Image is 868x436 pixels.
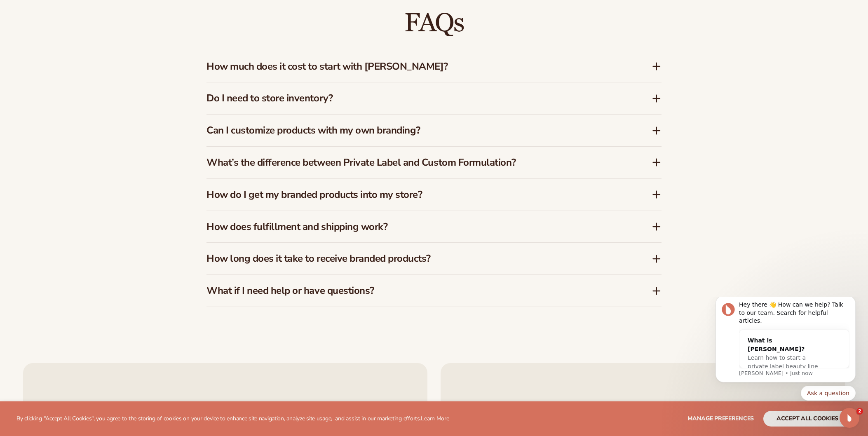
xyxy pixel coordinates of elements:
[16,415,449,422] p: By clicking "Accept All Cookies", you agree to the storing of cookies on your device to enhance s...
[687,411,754,427] button: Manage preferences
[45,58,115,82] span: Learn how to start a private label beauty line with [PERSON_NAME]
[36,33,129,89] div: What is [PERSON_NAME]?Learn how to start a private label beauty line with [PERSON_NAME]
[45,40,121,57] div: What is [PERSON_NAME]?
[206,124,627,136] h3: Can I customize products with my own branding?
[206,189,627,201] h3: How do I get my branded products into my store?
[19,6,32,19] img: Profile image for Lee
[206,157,627,169] h3: What’s the difference between Private Label and Custom Formulation?
[856,408,863,415] span: 2
[687,415,754,422] span: Manage preferences
[206,9,662,37] h2: FAQs
[206,285,627,297] h3: What if I need help or have questions?
[840,408,859,428] iframe: Intercom live chat
[36,73,146,80] p: Message from Lee, sent Just now
[36,4,146,28] div: Hey there 👋 How can we help? Talk to our team. Search for helpful articles.
[206,61,627,73] h3: How much does it cost to start with [PERSON_NAME]?
[206,221,627,233] h3: How does fulfillment and shipping work?
[12,89,152,104] div: Quick reply options
[36,4,146,72] div: Message content
[763,411,852,427] button: accept all cookies
[98,89,152,104] button: Quick reply: Ask a question
[421,415,449,422] a: Learn More
[703,297,868,406] iframe: Intercom notifications message
[206,92,627,104] h3: Do I need to store inventory?
[206,253,627,265] h3: How long does it take to receive branded products?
